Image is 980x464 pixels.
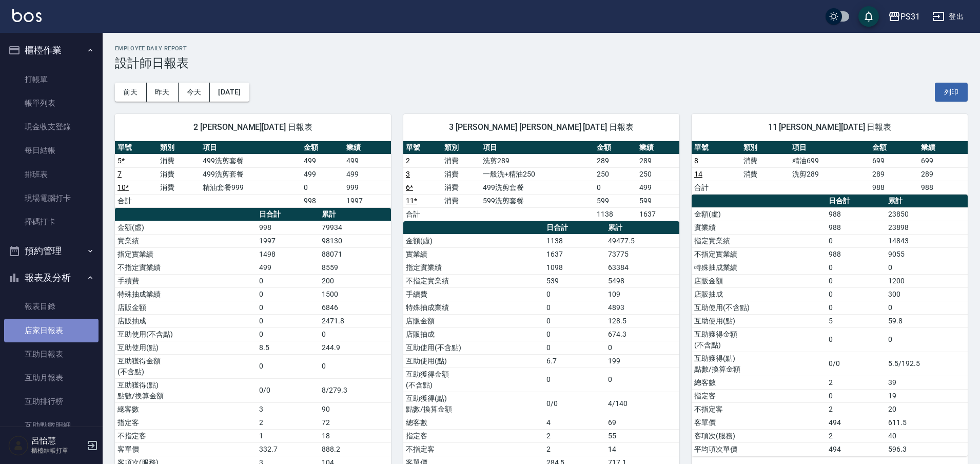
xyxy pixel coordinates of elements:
[692,181,741,194] td: 合計
[8,435,29,456] img: Person
[692,389,826,402] td: 指定客
[257,287,319,301] td: 0
[826,287,886,301] td: 0
[935,83,968,102] button: 列印
[637,141,679,154] th: 業績
[257,274,319,287] td: 0
[344,181,391,194] td: 999
[200,181,301,194] td: 精油套餐999
[115,287,257,301] td: 特殊抽成業績
[826,429,886,442] td: 2
[257,442,319,456] td: 332.7
[870,181,919,194] td: 988
[403,341,544,354] td: 互助使用(不含點)
[319,247,391,261] td: 88071
[416,122,667,132] span: 3 [PERSON_NAME] [PERSON_NAME] [DATE] 日報表
[692,234,826,247] td: 指定實業績
[692,261,826,274] td: 特殊抽成業績
[4,414,99,437] a: 互助點數明細
[544,287,606,301] td: 0
[886,221,968,234] td: 23898
[115,429,257,442] td: 不指定客
[115,327,257,341] td: 互助使用(不含點)
[147,83,179,102] button: 昨天
[344,167,391,181] td: 499
[886,234,968,247] td: 14843
[257,261,319,274] td: 499
[594,167,637,181] td: 250
[257,208,319,221] th: 日合計
[4,264,99,291] button: 報表及分析
[158,181,200,194] td: 消費
[826,327,886,352] td: 0
[900,10,920,23] div: PS31
[790,141,870,154] th: 項目
[442,141,480,154] th: 類別
[257,301,319,314] td: 0
[544,247,606,261] td: 1637
[210,83,249,102] button: [DATE]
[692,301,826,314] td: 互助使用(不含點)
[115,378,257,402] td: 互助獲得(點) 點數/換算金額
[200,141,301,154] th: 項目
[605,314,679,327] td: 128.5
[4,115,99,139] a: 現金收支登錄
[544,392,606,416] td: 0/0
[790,167,870,181] td: 洗剪289
[115,416,257,429] td: 指定客
[4,139,99,162] a: 每日結帳
[886,314,968,327] td: 59.8
[406,170,410,178] a: 3
[319,341,391,354] td: 244.9
[544,354,606,368] td: 6.7
[200,167,301,181] td: 499洗剪套餐
[115,194,158,207] td: 合計
[4,342,99,366] a: 互助日報表
[826,352,886,376] td: 0/0
[605,221,679,235] th: 累計
[257,234,319,247] td: 1997
[115,314,257,327] td: 店販抽成
[692,429,826,442] td: 客項次(服務)
[158,167,200,181] td: 消費
[544,234,606,247] td: 1138
[403,207,442,221] td: 合計
[257,402,319,416] td: 3
[886,327,968,352] td: 0
[403,301,544,314] td: 特殊抽成業績
[886,376,968,389] td: 39
[12,9,42,22] img: Logo
[544,274,606,287] td: 539
[594,181,637,194] td: 0
[886,442,968,456] td: 596.3
[826,261,886,274] td: 0
[605,392,679,416] td: 4/140
[4,210,99,234] a: 掃碼打卡
[4,390,99,413] a: 互助排行榜
[826,376,886,389] td: 2
[605,354,679,368] td: 199
[301,167,344,181] td: 499
[692,207,826,221] td: 金額(虛)
[115,341,257,354] td: 互助使用(點)
[870,141,919,154] th: 金額
[886,274,968,287] td: 1200
[319,261,391,274] td: 8559
[884,6,924,27] button: PS31
[692,376,826,389] td: 總客數
[704,122,955,132] span: 11 [PERSON_NAME][DATE] 日報表
[4,319,99,342] a: 店家日報表
[692,274,826,287] td: 店販金額
[4,238,99,264] button: 預約管理
[544,429,606,442] td: 2
[115,261,257,274] td: 不指定實業績
[741,167,790,181] td: 消費
[403,261,544,274] td: 指定實業績
[344,194,391,207] td: 1997
[594,194,637,207] td: 599
[117,170,122,178] a: 7
[858,6,879,27] button: save
[158,154,200,167] td: 消費
[257,221,319,234] td: 998
[886,195,968,208] th: 累計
